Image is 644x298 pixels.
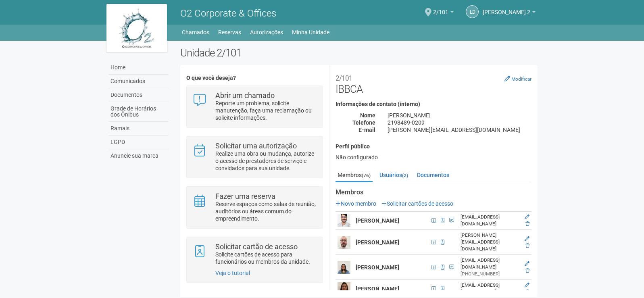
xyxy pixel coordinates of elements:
a: Membros(76) [336,169,373,182]
p: Reserve espaços como salas de reunião, auditórios ou áreas comum do empreendimento. [215,200,317,222]
strong: [PERSON_NAME] [356,217,399,224]
a: Excluir membro [525,221,529,227]
strong: Telefone [352,119,375,126]
a: Documentos [415,169,451,181]
h2: Unidade 2/101 [180,47,538,59]
strong: Solicitar uma autorização [215,142,297,150]
span: CPF 159.891.367-06 [429,263,438,272]
img: user.png [338,261,350,274]
a: Excluir membro [525,268,529,273]
div: [PERSON_NAME] [381,112,538,119]
strong: [PERSON_NAME] [356,239,399,246]
p: Solicite cartões de acesso para funcionários ou membros da unidade. [215,251,317,265]
strong: Abrir um chamado [215,91,275,100]
a: Editar membro [525,261,529,267]
a: Solicitar uma autorização Realize uma obra ou mudança, autorize o acesso de prestadores de serviç... [193,142,317,172]
a: Solicitar cartão de acesso Solicite cartões de acesso para funcionários ou membros da unidade. [193,243,317,265]
div: [PERSON_NAME][EMAIL_ADDRESS][DOMAIN_NAME] [461,232,519,252]
img: user.png [338,282,350,295]
a: Novo membro [336,200,376,207]
a: LGPD [108,135,168,149]
a: Ld [466,5,479,18]
img: logo.jpg [106,4,167,52]
h2: IBBCA [336,71,531,95]
span: Cartão de acesso ativo [438,238,447,247]
span: Cartão de acesso ativo [438,216,447,225]
p: Reporte um problema, solicite manutenção, faça uma reclamação ou solicite informações. [215,100,317,121]
strong: E-mail [358,127,375,133]
a: Excluir membro [525,289,529,295]
div: [PERSON_NAME][EMAIL_ADDRESS][DOMAIN_NAME] [381,126,538,133]
strong: Fazer uma reserva [215,192,275,200]
span: Luana de Souza 2 [483,1,530,15]
span: 2/101 [433,1,448,15]
a: Editar membro [525,282,529,288]
a: Fazer uma reserva Reserve espaços como salas de reunião, auditórios ou áreas comum do empreendime... [193,193,317,222]
h4: Perfil público [336,144,531,150]
a: Modificar [504,75,531,82]
strong: [PERSON_NAME] [356,285,399,292]
a: Editar membro [525,236,529,242]
img: user.png [338,236,350,249]
div: [EMAIL_ADDRESS][DOMAIN_NAME] [461,282,519,296]
span: UTILIZAREMOS O CRACHÁ DE UM EX COLABORADOR [447,216,454,225]
span: CPF 133.519.607-27 [429,216,438,225]
span: Cartão de acesso ativo [438,263,447,272]
a: Documentos [108,88,168,102]
div: [PHONE_NUMBER] [461,271,519,277]
a: [PERSON_NAME] 2 [483,10,536,17]
strong: Solicitar cartão de acesso [215,242,298,251]
a: Solicitar cartões de acesso [381,200,453,207]
a: Chamados [182,27,209,38]
strong: Membros [336,189,531,196]
a: Veja o tutorial [215,270,250,276]
p: Realize uma obra ou mudança, autorize o acesso de prestadores de serviço e convidados para sua un... [215,150,317,172]
a: Excluir membro [525,243,529,248]
span: CPF 104.724.807-74 [429,238,438,247]
h4: O que você deseja? [186,75,323,81]
span: Cartão de acesso ativo [438,284,447,293]
h4: Informações de contato (interno) [336,101,531,107]
div: [EMAIL_ADDRESS][DOMAIN_NAME] [461,257,519,271]
a: Autorizações [250,27,283,38]
a: Grade de Horários dos Ônibus [108,102,168,122]
div: Não configurado [336,154,531,161]
img: user.png [338,214,350,227]
div: 2198489-0209 [381,119,538,126]
a: Reservas [218,27,241,38]
small: Modificar [511,76,531,82]
a: Anuncie sua marca [108,149,168,163]
span: O2 Corporate & Offices [180,8,276,19]
a: Abrir um chamado Reporte um problema, solicite manutenção, faça uma reclamação ou solicite inform... [193,92,317,121]
span: CPF 150.402.397-85 [429,284,438,293]
small: (2) [402,173,408,178]
a: Minha Unidade [292,27,329,38]
a: Editar membro [525,214,529,220]
a: Usuários(2) [377,169,410,181]
span: CRIAR NOVO CRACHÁ PELA IBBCA- OBS: EX-FUNCIONÁRIA DO MEGAMATTE [447,263,454,272]
strong: Nome [360,112,375,119]
a: Ramais [108,122,168,135]
a: Comunicados [108,75,168,88]
div: [EMAIL_ADDRESS][DOMAIN_NAME] [461,214,519,227]
strong: [PERSON_NAME] [356,264,399,271]
small: 2/101 [336,74,352,82]
a: Home [108,61,168,75]
small: (76) [362,173,371,178]
a: 2/101 [433,10,454,17]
